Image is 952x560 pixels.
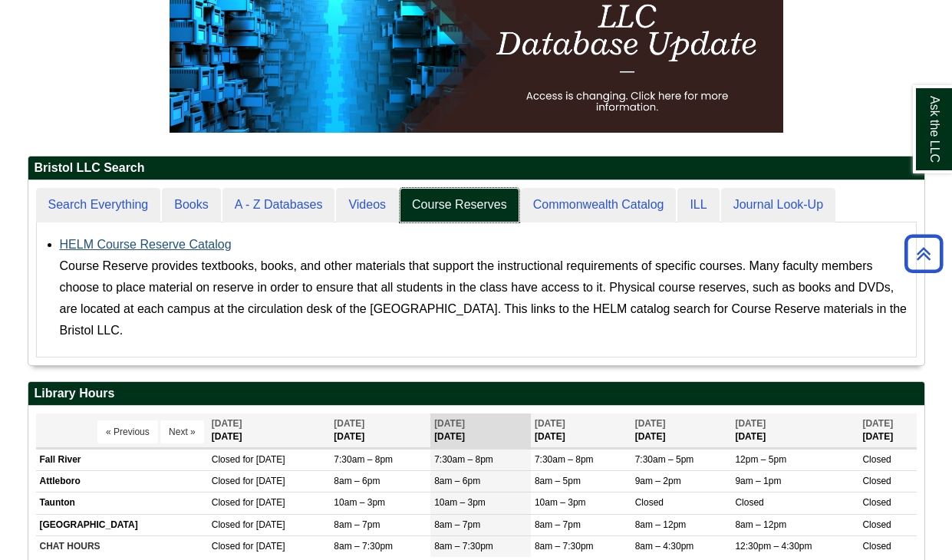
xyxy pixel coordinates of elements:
span: 7:30am – 8pm [535,454,594,465]
span: for [DATE] [242,476,285,486]
span: 8am – 6pm [434,476,480,486]
span: Closed [862,541,891,552]
span: 8am – 7pm [434,519,480,530]
th: [DATE] [631,413,732,448]
span: Closed [212,519,240,530]
span: [DATE] [635,418,666,429]
th: [DATE] [858,413,916,448]
span: Closed [862,476,891,486]
span: [DATE] [334,418,364,429]
span: for [DATE] [242,519,285,530]
span: 7:30am – 8pm [434,454,493,465]
span: Closed [862,519,891,530]
span: 7:30am – 8pm [334,454,393,465]
td: Taunton [36,492,208,514]
span: Closed [735,497,763,508]
span: 12pm – 5pm [735,454,786,465]
span: [DATE] [735,418,766,429]
span: 8am – 12pm [735,519,786,530]
span: 8am – 7pm [535,519,581,530]
span: Closed [212,476,240,486]
a: Course Reserves [400,188,519,222]
a: Back to Top [899,243,948,264]
td: CHAT HOURS [36,535,208,557]
a: A - Z Databases [222,188,335,222]
a: HELM Course Reserve Catalog [60,238,232,251]
span: Closed [212,454,240,465]
span: 8am – 5pm [535,476,581,486]
a: Videos [336,188,398,222]
span: 8am – 7:30pm [434,541,493,552]
span: Closed [862,454,891,465]
span: 8am – 4:30pm [635,541,694,552]
th: [DATE] [208,413,331,448]
th: [DATE] [731,413,858,448]
span: for [DATE] [242,497,285,508]
span: Closed [212,541,240,552]
span: [DATE] [212,418,242,429]
span: [DATE] [862,418,893,429]
th: [DATE] [330,413,430,448]
span: 10am – 3pm [535,497,586,508]
span: for [DATE] [242,541,285,552]
a: Journal Look-Up [721,188,835,222]
span: Closed [212,497,240,508]
span: 10am – 3pm [434,497,486,508]
a: Commonwealth Catalog [521,188,677,222]
span: 8am – 7:30pm [535,541,594,552]
td: Attleboro [36,471,208,492]
a: ILL [677,188,719,222]
span: 8am – 6pm [334,476,380,486]
span: 8am – 12pm [635,519,687,530]
td: [GEOGRAPHIC_DATA] [36,514,208,535]
a: Books [162,188,220,222]
td: Fall River [36,450,208,471]
span: 7:30am – 5pm [635,454,694,465]
span: for [DATE] [242,454,285,465]
span: Closed [862,497,891,508]
span: [DATE] [434,418,465,429]
a: Search Everything [36,188,161,222]
span: 9am – 1pm [735,476,781,486]
h2: Bristol LLC Search [28,156,924,180]
div: Course Reserve provides textbooks, books, and other materials that support the instructional requ... [60,255,908,341]
th: [DATE] [430,413,531,448]
span: [DATE] [535,418,565,429]
span: 12:30pm – 4:30pm [735,541,812,552]
h2: Library Hours [28,382,924,406]
span: 9am – 2pm [635,476,681,486]
span: 8am – 7:30pm [334,541,393,552]
span: Closed [635,497,664,508]
button: « Previous [97,420,158,443]
th: [DATE] [531,413,631,448]
span: 10am – 3pm [334,497,385,508]
span: 8am – 7pm [334,519,380,530]
button: Next » [160,420,204,443]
